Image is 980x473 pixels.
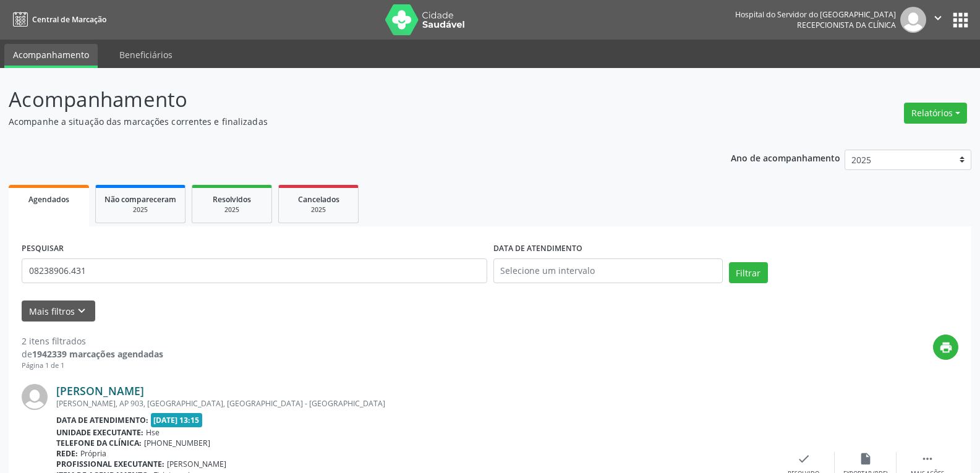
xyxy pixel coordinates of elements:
span: Própria [80,448,106,459]
label: DATA DE ATENDIMENTO [493,239,582,258]
span: Agendados [28,194,69,205]
div: Hospital do Servidor do [GEOGRAPHIC_DATA] [735,9,896,20]
div: [PERSON_NAME], AP 903, [GEOGRAPHIC_DATA], [GEOGRAPHIC_DATA] - [GEOGRAPHIC_DATA] [56,398,773,409]
b: Unidade executante: [56,427,143,438]
img: img [22,384,48,410]
a: [PERSON_NAME] [56,384,144,398]
div: 2025 [201,205,263,215]
img: img [900,7,926,33]
div: 2025 [104,205,176,215]
span: [PHONE_NUMBER] [144,438,210,448]
div: de [22,347,163,360]
i:  [921,452,934,466]
button: Mais filtroskeyboard_arrow_down [22,300,95,322]
i: print [939,341,953,354]
b: Profissional executante: [56,459,164,469]
span: Recepcionista da clínica [797,20,896,30]
b: Rede: [56,448,78,459]
strong: 1942339 marcações agendadas [32,348,163,360]
span: Cancelados [298,194,339,205]
a: Acompanhamento [4,44,98,68]
b: Data de atendimento: [56,415,148,425]
a: Beneficiários [111,44,181,66]
i: keyboard_arrow_down [75,304,88,318]
button: Relatórios [904,103,967,124]
div: Página 1 de 1 [22,360,163,371]
a: Central de Marcação [9,9,106,30]
span: Hse [146,427,160,438]
button: Filtrar [729,262,768,283]
span: Não compareceram [104,194,176,205]
div: 2025 [288,205,349,215]
span: Resolvidos [213,194,251,205]
i:  [931,11,945,25]
p: Ano de acompanhamento [731,150,840,165]
b: Telefone da clínica: [56,438,142,448]
label: PESQUISAR [22,239,64,258]
span: Central de Marcação [32,14,106,25]
button:  [926,7,950,33]
span: [PERSON_NAME] [167,459,226,469]
button: apps [950,9,971,31]
span: [DATE] 13:15 [151,413,203,427]
i: check [797,452,811,466]
div: 2 itens filtrados [22,335,163,347]
p: Acompanhe a situação das marcações correntes e finalizadas [9,115,683,128]
i: insert_drive_file [859,452,872,466]
input: Selecione um intervalo [493,258,723,283]
p: Acompanhamento [9,84,683,115]
button: print [933,335,958,360]
input: Nome, código do beneficiário ou CPF [22,258,487,283]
